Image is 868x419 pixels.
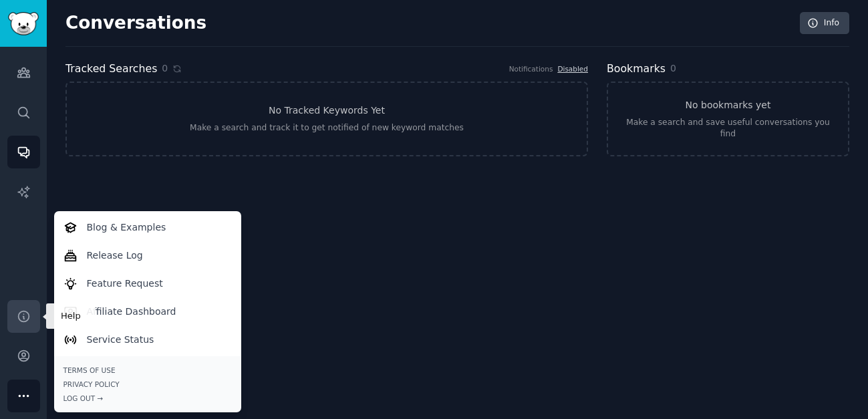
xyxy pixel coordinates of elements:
h2: Bookmarks [607,61,666,78]
a: Terms of Use [63,366,232,375]
h2: Conversations [65,13,206,34]
h2: Tracked Searches [65,61,157,78]
a: Service Status [56,325,239,354]
span: 0 [162,61,168,76]
p: Release Log [87,249,143,263]
span: 0 [670,63,676,74]
a: Release Log [56,241,239,269]
p: Feature Request [87,277,163,291]
p: Service Status [87,333,154,347]
a: No Tracked Keywords YetMake a search and track it to get notified of new keyword matches [65,82,588,156]
a: Privacy Policy [63,380,232,389]
a: Disabled [557,65,588,73]
h3: No Tracked Keywords Yet [269,104,385,118]
a: Blog & Examples [56,213,239,241]
div: Notifications [509,64,553,74]
div: Make a search and save useful conversations you find [617,117,839,140]
p: Blog & Examples [87,221,166,235]
a: No bookmarks yetMake a search and save useful conversations you find [607,82,849,156]
img: GummySearch logo [8,12,39,35]
div: Make a search and track it to get notified of new keyword matches [190,122,464,134]
a: Info [800,12,849,35]
h3: No bookmarks yet [686,98,771,112]
p: Affiliate Dashboard [87,305,176,319]
a: Affiliate Dashboard [56,297,239,325]
div: Log Out → [63,394,232,403]
a: Feature Request [56,269,239,297]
